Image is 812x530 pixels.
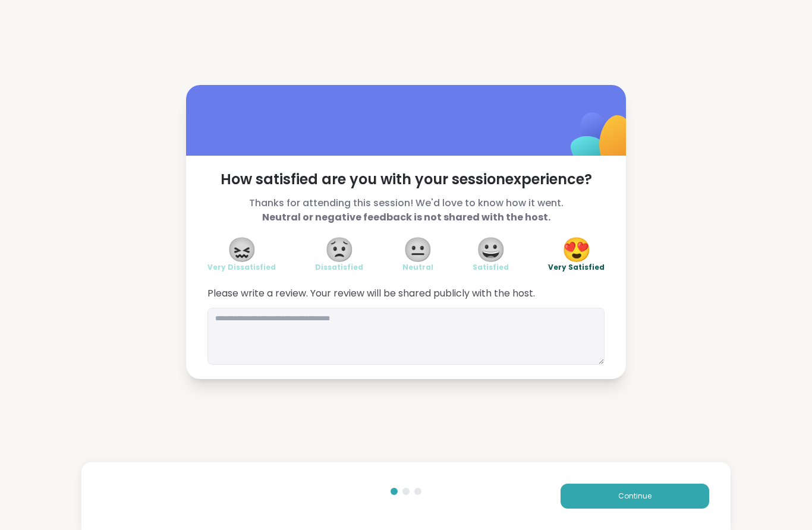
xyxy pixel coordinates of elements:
[315,263,363,272] span: Dissatisfied
[561,484,709,509] button: Continue
[402,263,433,272] span: Neutral
[207,286,605,301] span: Please write a review. Your review will be shared publicly with the host.
[476,239,506,260] span: 😀
[562,239,591,260] span: 😍
[227,239,257,260] span: 😖
[618,491,652,501] span: Continue
[262,210,550,224] b: Neutral or negative feedback is not shared with the host.
[473,263,509,272] span: Satisfied
[207,196,605,225] span: Thanks for attending this session! We'd love to know how it went.
[325,239,354,260] span: 😟
[548,263,605,272] span: Very Satisfied
[403,239,433,260] span: 😐
[543,81,661,200] img: ShareWell Logomark
[207,263,276,272] span: Very Dissatisfied
[207,170,605,189] span: How satisfied are you with your session experience?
